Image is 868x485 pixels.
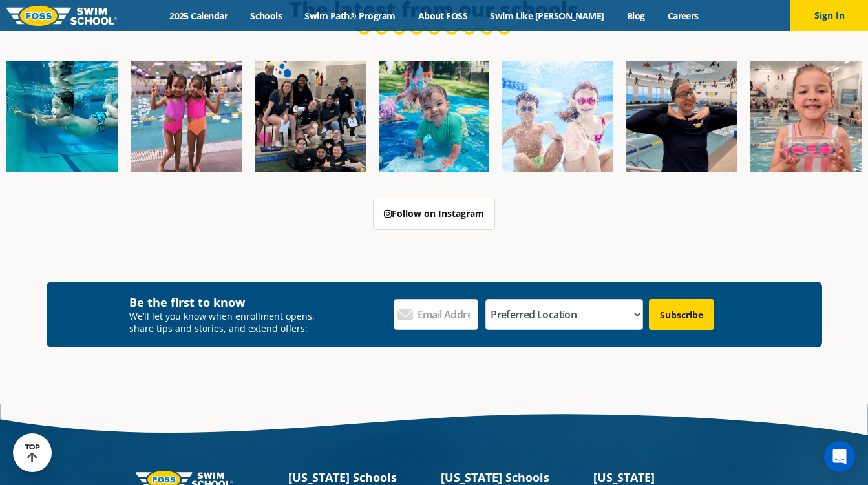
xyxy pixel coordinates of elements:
[379,61,490,172] img: Fa25-Website-Images-600x600.png
[6,61,118,172] img: Fa25-Website-Images-1-600x600.png
[239,10,293,22] a: Schools
[293,10,407,22] a: Swim Path® Program
[750,61,862,172] img: Fa25-Website-Images-14-600x600.jpg
[626,61,737,172] img: Fa25-Website-Images-9-600x600.jpg
[131,61,242,172] img: Fa25-Website-Images-8-600x600.jpg
[129,310,324,335] p: We’ll let you know when enrollment opens, share tips and stories, and extend offers:
[824,441,855,472] div: Open Intercom Messenger
[129,294,324,310] h4: Be the first to know
[502,61,613,172] img: FCC_FOSS_GeneralShoot_May_FallCampaign_lowres-9556-600x600.jpg
[25,443,40,463] div: TOP
[407,10,479,22] a: About FOSS
[479,10,616,22] a: Swim Like [PERSON_NAME]
[656,10,710,22] a: Careers
[373,198,495,230] a: Follow on Instagram
[255,61,366,172] img: Fa25-Website-Images-2-600x600.png
[158,10,239,22] a: 2025 Calendar
[649,299,714,330] input: Subscribe
[441,471,580,484] h3: [US_STATE] Schools
[394,299,478,330] input: Email Address
[288,471,428,484] h3: [US_STATE] Schools
[6,6,117,26] img: FOSS Swim School Logo
[615,10,656,22] a: Blog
